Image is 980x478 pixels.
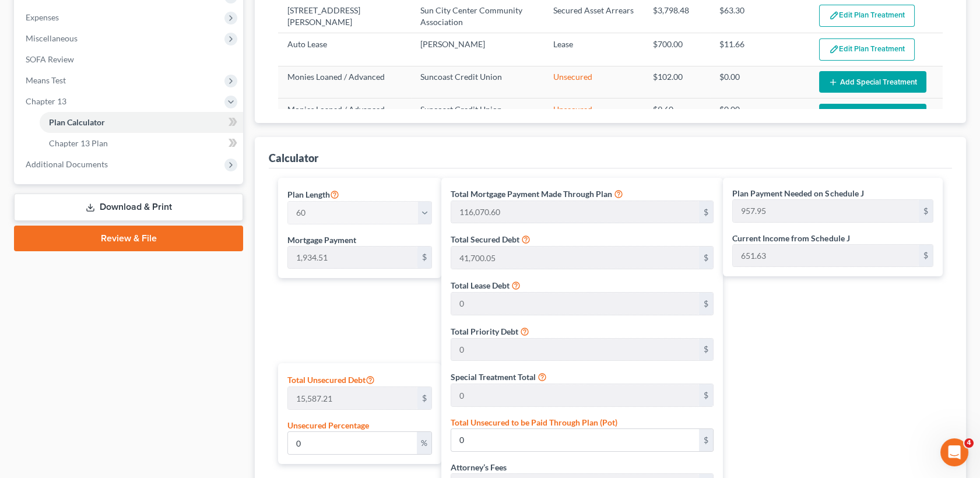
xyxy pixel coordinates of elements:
td: Suncoast Credit Union [411,66,544,98]
a: SOFA Review [16,49,243,70]
span: 4 [964,438,974,448]
input: 0.00 [733,200,919,222]
td: [PERSON_NAME] [411,33,544,66]
label: Total Unsecured Debt [287,372,375,386]
td: $700.00 [644,33,710,66]
div: $ [699,339,713,361]
td: Suncoast Credit Union [411,99,544,131]
input: 0.00 [451,293,699,315]
td: $102.00 [644,66,710,98]
td: $0.00 [710,99,810,131]
td: Monies Loaned / Advanced [278,66,411,98]
input: 0.00 [288,387,417,409]
td: Unsecured [544,99,644,131]
label: Attorney’s Fees [451,461,507,473]
span: Additional Documents [26,159,108,169]
div: $ [699,293,713,315]
a: Chapter 13 Plan [40,133,243,154]
span: Plan Calculator [49,117,105,127]
td: Monies Loaned / Advanced [278,99,411,131]
td: $0.00 [710,66,810,98]
div: $ [417,387,431,409]
td: Lease [544,33,644,66]
span: Chapter 13 Plan [49,138,108,148]
span: Expenses [26,12,59,22]
label: Total Secured Debt [451,233,519,245]
label: Total Unsecured to be Paid Through Plan (Pot) [451,416,617,428]
label: Total Mortgage Payment Made Through Plan [451,188,612,200]
span: Chapter 13 [26,96,66,106]
button: Add Special Treatment [819,71,926,93]
label: Current Income from Schedule J [732,232,849,244]
div: $ [699,429,713,451]
input: 0.00 [288,247,417,269]
label: Special Treatment Total [451,371,536,383]
input: 0.00 [451,384,699,406]
div: $ [919,245,933,267]
a: Download & Print [14,194,243,221]
label: Unsecured Percentage [287,419,369,431]
button: Add Special Treatment [819,104,926,125]
span: Miscellaneous [26,33,78,43]
input: 0.00 [451,247,699,269]
button: Edit Plan Treatment [819,38,915,61]
input: 0.00 [451,201,699,223]
div: $ [417,247,431,269]
label: Plan Length [287,187,339,201]
iframe: Intercom live chat [940,438,968,466]
label: Total Priority Debt [451,325,518,338]
label: Plan Payment Needed on Schedule J [732,187,863,199]
input: 0.00 [451,339,699,361]
span: Means Test [26,75,66,85]
img: edit-pencil-c1479a1de80d8dea1e2430c2f745a3c6a07e9d7aa2eeffe225670001d78357a8.svg [829,44,839,54]
div: % [417,432,431,454]
input: 0.00 [451,429,699,451]
label: Total Lease Debt [451,279,510,291]
div: $ [699,384,713,406]
td: Auto Lease [278,33,411,66]
div: $ [919,200,933,222]
input: 0.00 [288,432,417,454]
a: Plan Calculator [40,112,243,133]
button: Edit Plan Treatment [819,5,915,27]
span: SOFA Review [26,54,74,64]
a: Review & File [14,226,243,251]
td: $11.66 [710,33,810,66]
img: edit-pencil-c1479a1de80d8dea1e2430c2f745a3c6a07e9d7aa2eeffe225670001d78357a8.svg [829,10,839,20]
div: Calculator [269,151,318,165]
label: Mortgage Payment [287,234,356,246]
td: Unsecured [544,66,644,98]
td: $9.60 [644,99,710,131]
div: $ [699,247,713,269]
input: 0.00 [733,245,919,267]
div: $ [699,201,713,223]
